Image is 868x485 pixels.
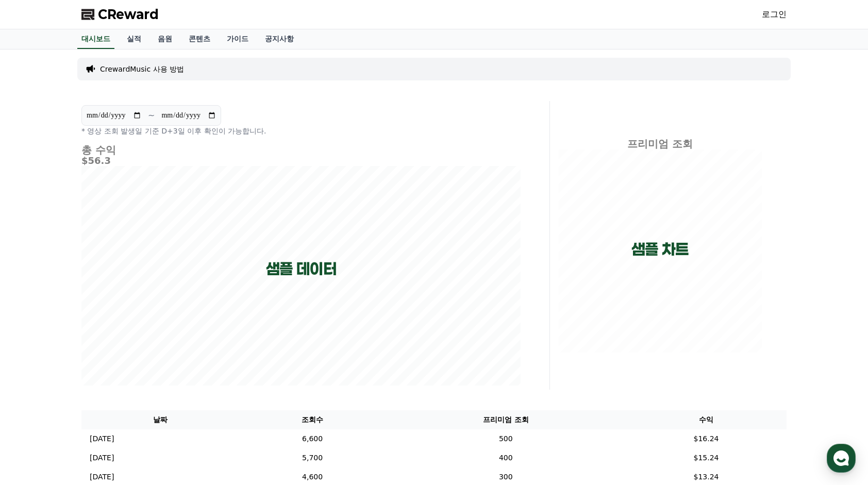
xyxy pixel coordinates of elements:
[81,156,521,166] h5: $56.3
[81,410,239,429] th: 날짜
[100,64,184,74] a: CrewardMusic 사용 방법
[81,144,521,156] h4: 총 수익
[77,29,114,49] a: 대시보드
[266,260,337,278] p: 샘플 데이터
[81,126,521,136] p: * 영상 조회 발생일 기준 D+3일 이후 확인이 가능합니다.
[386,429,626,448] td: 500
[626,410,787,429] th: 수익
[119,29,149,49] a: 실적
[626,429,787,448] td: $16.24
[68,327,133,353] a: 대화
[90,453,114,463] p: [DATE]
[386,448,626,467] td: 400
[90,472,114,482] p: [DATE]
[631,240,689,259] p: 샘플 차트
[94,343,107,351] span: 대화
[149,29,180,49] a: 음원
[239,410,386,429] th: 조회수
[148,109,155,122] p: ~
[239,448,386,467] td: 5,700
[3,327,68,353] a: 홈
[180,29,219,49] a: 콘텐츠
[159,342,172,350] span: 설정
[81,6,159,23] a: CReward
[558,138,762,149] h4: 프리미엄 조회
[32,342,39,350] span: 홈
[90,433,114,444] p: [DATE]
[239,429,386,448] td: 6,600
[133,327,198,353] a: 설정
[98,6,159,23] span: CReward
[219,29,257,49] a: 가이드
[257,29,302,49] a: 공지사항
[386,410,626,429] th: 프리미엄 조회
[762,8,787,21] a: 로그인
[626,448,787,467] td: $15.24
